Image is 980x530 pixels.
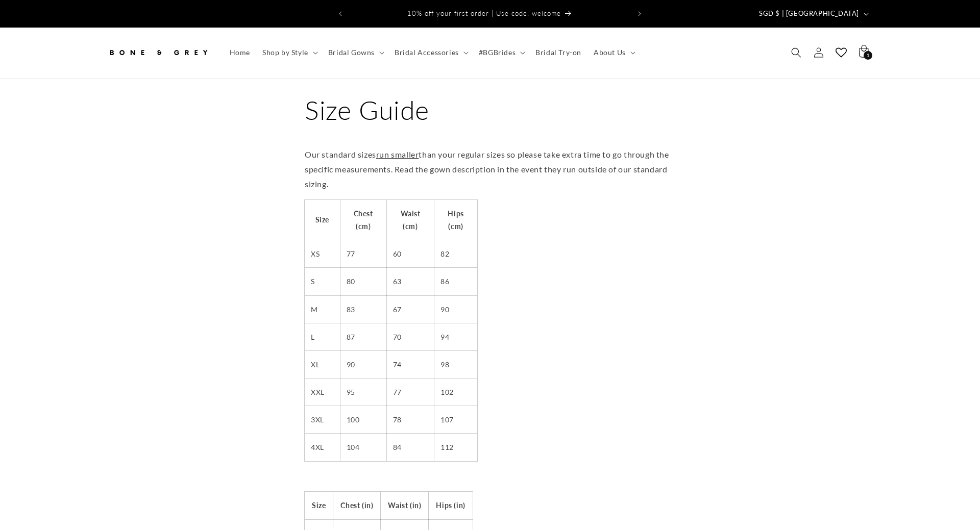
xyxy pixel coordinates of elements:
p: Our standard sizes than your regular sizes so please take extra time to go through the specific m... [305,147,675,191]
td: 80 [340,268,386,295]
th: Waist (in) [381,492,429,519]
th: Chest (cm) [340,200,386,240]
td: 3XL [305,406,340,434]
button: Previous announcement [329,4,352,23]
td: XXL [305,378,340,406]
td: 98 [434,350,477,378]
a: Bone and Grey Bridal [104,38,213,68]
td: 104 [340,434,386,461]
td: M [305,295,340,323]
span: 1 [867,51,870,60]
span: Bridal Try-on [535,48,581,57]
td: 90 [340,350,386,378]
a: Bridal Try-on [529,42,587,63]
td: 78 [386,406,434,434]
img: Bone and Grey Bridal [107,41,209,64]
span: #BGBrides [479,48,516,57]
td: 102 [434,378,477,406]
td: 112 [434,434,477,461]
span: 10% off your first order | Use code: welcome [407,9,561,17]
td: 90 [434,295,477,323]
th: Size [305,200,340,240]
td: 67 [386,295,434,323]
th: Waist (cm) [386,200,434,240]
td: S [305,268,340,295]
td: 60 [386,240,434,268]
h1: Size Guide [305,93,675,128]
td: 87 [340,323,386,350]
a: Home [224,42,256,63]
td: 4XL [305,434,340,461]
summary: About Us [587,42,640,63]
summary: Bridal Gowns [322,42,388,63]
td: 63 [386,268,434,295]
td: 77 [386,378,434,406]
span: Bridal Gowns [328,48,375,57]
span: run smaller [376,149,419,159]
summary: Bridal Accessories [388,42,473,63]
td: XL [305,350,340,378]
summary: Shop by Style [256,42,322,63]
td: XS [305,240,340,268]
td: 83 [340,295,386,323]
th: Hips (in) [429,492,473,519]
td: 95 [340,378,386,406]
th: Chest (in) [333,492,381,519]
td: 94 [434,323,477,350]
td: 74 [386,350,434,378]
td: 82 [434,240,477,268]
td: 107 [434,406,477,434]
th: Size [305,492,333,519]
span: Bridal Accessories [395,48,459,57]
button: SGD $ | [GEOGRAPHIC_DATA] [753,4,873,23]
td: 70 [386,323,434,350]
td: 100 [340,406,386,434]
td: 84 [386,434,434,461]
span: SGD $ | [GEOGRAPHIC_DATA] [759,9,859,19]
td: L [305,323,340,350]
span: Shop by Style [262,48,308,57]
td: 77 [340,240,386,268]
span: Home [230,48,250,57]
td: 86 [434,268,477,295]
summary: #BGBrides [473,42,529,63]
span: About Us [594,48,626,57]
th: Hips (cm) [434,200,477,240]
button: Next announcement [628,4,651,23]
summary: Search [785,41,807,64]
